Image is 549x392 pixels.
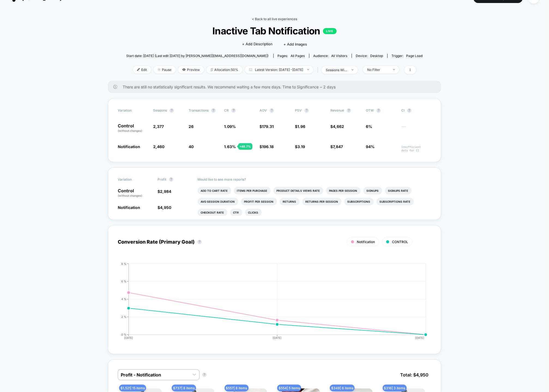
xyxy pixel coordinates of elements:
[224,124,236,129] span: 1.09 %
[153,144,164,149] span: 2,460
[367,68,389,72] div: No Filter
[295,124,305,129] span: $
[234,187,271,194] li: Items Per Purchase
[207,66,242,73] span: Allocation: 50%
[280,198,300,205] li: Returns
[376,198,414,205] li: Subscriptions Rate
[273,187,323,194] li: Product Details Views Rate
[273,336,282,339] tspan: [DATE]
[330,108,344,112] span: Revenue
[278,54,305,58] div: Pages:
[202,373,207,377] button: ?
[352,69,354,70] img: end
[366,124,372,129] span: 6%
[112,262,426,344] div: CONVERSION_RATE
[158,205,171,210] span: $
[370,54,383,58] span: desktop
[333,144,343,149] span: 7,847
[407,108,412,113] button: ?
[401,125,431,133] span: ---
[333,124,344,129] span: 4,662
[158,68,161,71] img: end
[241,198,277,205] li: Profit Per Session
[170,108,174,113] button: ?
[245,66,313,73] span: Latest Version: [DATE] - [DATE]
[406,54,423,58] span: Page Load
[249,68,252,71] img: calendar
[119,385,146,391] span: $ 1,521 | 15 items
[344,198,374,205] li: Subscriptions
[153,108,167,112] span: Sessions
[121,315,126,318] tspan: 2 %
[260,124,274,129] span: $
[393,69,395,70] img: end
[172,385,196,391] span: $ 737 | 8 items
[230,209,242,216] li: Ctr
[238,143,252,150] div: + 48.7 %
[262,124,274,129] span: 179.31
[313,54,348,58] div: Audience:
[133,66,151,73] span: Edit
[260,108,267,112] span: AOV
[118,129,142,132] span: (without changes)
[392,240,408,244] span: CONTROL
[245,209,262,216] li: Clicks
[297,144,305,149] span: 3.19
[160,205,171,210] span: 4,950
[169,177,173,182] button: ?
[376,108,381,113] button: ?
[124,336,133,339] tspan: [DATE]
[225,385,249,391] span: $ 557 | 8 items
[198,198,238,205] li: Avg Session Duration
[330,385,355,391] span: $ 349 | 6 items
[295,108,302,112] span: PSV
[178,66,204,73] span: Preview
[189,144,194,149] span: 40
[137,68,140,71] img: edit
[366,108,396,113] span: OTW
[270,108,274,113] button: ?
[224,108,229,112] span: CR
[198,187,231,194] li: Add To Cart Rate
[347,108,351,113] button: ?
[118,205,140,210] span: Notification
[307,69,309,70] img: end
[352,54,387,58] span: Device:
[366,144,375,149] span: 94%
[302,198,342,205] li: Returns Per Session
[231,108,236,113] button: ?
[316,66,322,74] span: |
[397,369,431,380] span: Total: $ 4,950
[126,54,269,58] span: Start date: [DATE] (Last edit [DATE] by [PERSON_NAME][EMAIL_ADDRESS][DOMAIN_NAME])
[323,28,337,34] p: LIVE
[326,68,348,72] div: sessions with impression
[121,297,126,301] tspan: 4 %
[189,124,194,129] span: 26
[331,54,348,58] span: All Visitors
[141,25,408,37] span: Inactive Tab Notification
[158,189,171,194] span: $
[118,188,152,198] p: Control
[153,124,164,129] span: 2,377
[154,66,176,73] span: Pause
[363,187,382,194] li: Signups
[189,108,209,112] span: Transactions
[121,262,126,265] tspan: 8 %
[198,209,227,216] li: Checkout Rate
[326,187,361,194] li: Pages Per Session
[291,54,305,58] span: all pages
[160,189,171,194] span: 2,984
[158,177,166,181] span: Profit
[252,17,297,21] a: < Back to all live experiences
[401,108,431,113] span: CI
[118,144,140,149] span: Notification
[118,108,148,113] span: Variation
[262,144,274,149] span: 196.18
[123,85,430,89] span: There are still no statistically significant results. We recommend waiting a few more days . Time...
[304,108,309,113] button: ?
[330,144,343,149] span: $
[118,194,142,197] span: (without changes)
[197,240,202,244] button: ?
[224,144,236,149] span: 1.63 %
[118,177,148,182] span: Variation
